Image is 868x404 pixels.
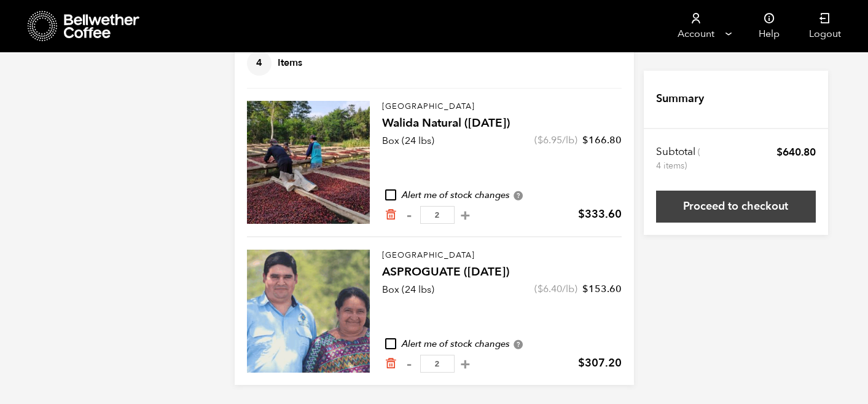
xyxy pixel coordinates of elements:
[402,209,417,221] button: -
[385,357,397,370] a: Remove from cart
[656,145,702,172] th: Subtotal
[382,133,434,148] p: Box (24 lbs)
[534,133,577,147] span: ( /lb)
[420,206,455,224] input: Qty
[582,282,588,296] span: $
[385,208,397,221] a: Remove from cart
[582,282,622,296] bdi: 153.60
[382,101,622,113] p: [GEOGRAPHIC_DATA]
[402,358,417,370] button: -
[578,355,585,371] span: $
[582,133,588,147] span: $
[538,133,562,147] bdi: 6.95
[382,115,622,132] h4: Walida Natural ([DATE])
[578,207,622,222] bdi: 333.60
[656,91,704,107] h4: Summary
[458,358,473,370] button: +
[382,250,622,262] p: [GEOGRAPHIC_DATA]
[538,282,543,296] span: $
[247,51,302,76] h4: Items
[382,338,622,351] div: Alert me of stock changes
[458,209,473,221] button: +
[776,145,816,159] bdi: 640.80
[420,355,455,373] input: Qty
[538,133,543,147] span: $
[382,189,622,202] div: Alert me of stock changes
[656,191,816,223] a: Proceed to checkout
[382,282,434,297] p: Box (24 lbs)
[538,282,562,296] bdi: 6.40
[776,145,783,159] span: $
[382,264,622,281] h4: ASPROGUATE ([DATE])
[578,355,622,371] bdi: 307.20
[582,133,622,147] bdi: 166.80
[247,51,272,76] span: 4
[534,282,577,296] span: ( /lb)
[578,207,585,222] span: $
